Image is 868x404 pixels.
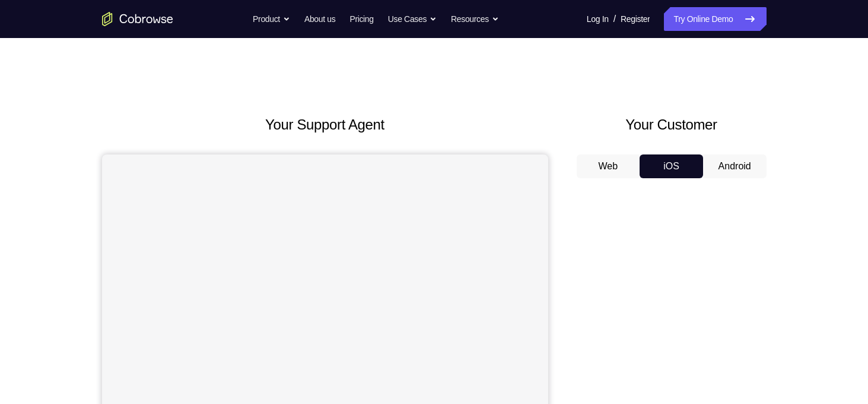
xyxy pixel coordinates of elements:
span: / [613,12,616,26]
a: About us [304,7,335,31]
button: Use Cases [388,7,437,31]
a: Try Online Demo [664,7,766,31]
button: Web [577,154,640,178]
button: iOS [640,154,703,178]
button: Resources [451,7,499,31]
a: Pricing [349,7,373,31]
a: Register [621,7,650,31]
h2: Your Customer [577,114,767,135]
h2: Your Support Agent [102,114,548,135]
button: Android [703,154,767,178]
a: Log In [587,7,609,31]
button: Product [253,7,290,31]
a: Go to the home page [102,12,173,26]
